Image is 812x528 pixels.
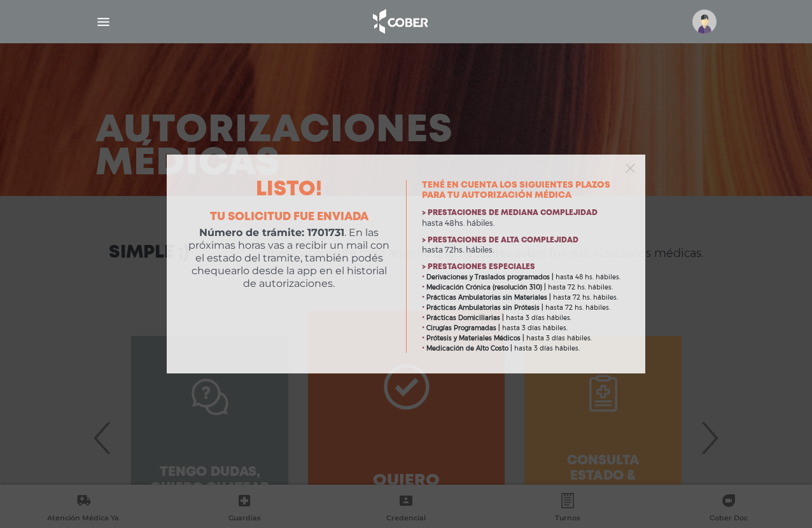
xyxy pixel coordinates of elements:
span: hasta 3 días hábiles. [526,334,592,342]
span: hasta 72 hs. hábiles. [545,303,610,312]
span: hasta 3 días hábiles. [502,324,568,332]
p: . En las próximas horas vas a recibir un mail con el estado del tramite, también podés chequearlo... [187,226,391,290]
b: Prácticas Ambulatorias sin Materiales | [426,293,551,302]
h3: Tené en cuenta los siguientes plazos para tu autorización médica [422,180,625,202]
span: hasta 3 días hábiles. [506,314,571,322]
span: hasta 72 hs. hábiles. [548,283,613,291]
p: hasta 48hs. hábiles. [422,218,625,228]
p: hasta 72hs. hábiles. [422,245,625,255]
b: Cirugías Programadas | [426,324,500,332]
span: hasta 72 hs. hábiles. [553,293,618,302]
h4: > Prestaciones de alta complejidad [422,236,625,245]
span: hasta 3 días hábiles. [514,344,580,352]
h4: > Prestaciones especiales [422,263,625,272]
span: hasta 48 hs. hábiles. [556,273,620,281]
b: Derivaciones y Traslados programados | [426,273,554,281]
h4: Tu solicitud fue enviada [187,211,391,225]
h2: Listo! [187,180,391,200]
b: Prótesis y Materiales Médicos | [426,334,524,342]
b: Medicación Crónica (resolución 310) | [426,283,546,291]
b: Prácticas Domiciliarias | [426,314,504,322]
b: Prácticas Ambulatorias sin Prótesis | [426,303,543,312]
b: Número de trámite: 1701731 [199,226,344,239]
b: Medicación de Alto Costo | [426,344,512,352]
h4: > Prestaciones de mediana complejidad [422,209,625,218]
